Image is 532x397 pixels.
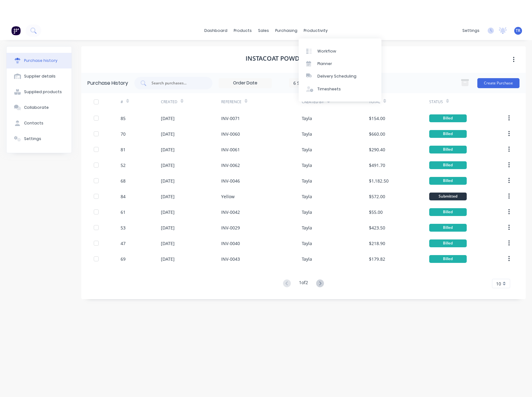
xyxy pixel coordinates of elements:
div: Yellow [221,193,235,200]
iframe: Intercom live chat [511,376,526,391]
div: Supplier details [24,73,56,79]
div: Status [429,99,443,105]
div: [DATE] [161,209,175,215]
div: sales [255,26,272,35]
div: Tayla [302,209,312,215]
div: purchasing [272,26,301,35]
div: Submitted [429,193,467,200]
div: [DATE] [161,256,175,262]
div: $423.50 [369,224,385,231]
div: [DATE] [161,240,175,247]
div: 81 [121,146,126,153]
button: Supplier details [7,68,72,84]
div: $660.00 [369,131,385,137]
a: Timesheets [299,83,381,95]
div: Tayla [302,224,312,231]
div: $154.00 [369,115,385,122]
div: Billed [429,130,467,138]
div: 85 [121,115,126,122]
div: $218.90 [369,240,385,247]
div: Billed [429,161,467,169]
div: Tayla [302,256,312,262]
div: Timesheets [317,86,341,92]
div: [DATE] [161,146,175,153]
span: 10 [496,280,501,287]
div: $491.70 [369,162,385,168]
div: 1 of 2 [299,279,308,288]
div: Billed [429,239,467,247]
div: 84 [121,193,126,200]
div: Settings [24,136,41,142]
div: [DATE] [161,162,175,168]
div: Tayla [302,178,312,184]
div: Purchase history [24,58,57,63]
a: Delivery Scheduling [299,70,381,83]
div: Purchase History [87,79,128,87]
div: 47 [121,240,126,247]
div: 68 [121,178,126,184]
div: INV-0061 [221,146,240,153]
div: 61 [121,209,126,215]
button: Create Purchase [477,78,520,88]
div: [DATE] [161,115,175,122]
div: Contacts [24,120,43,126]
a: dashboard [201,26,231,35]
div: INV-0029 [221,224,240,231]
div: Delivery Scheduling [317,73,356,79]
div: 70 [121,131,126,137]
button: Supplied products [7,84,72,100]
div: [DATE] [161,131,175,137]
div: Reference [221,99,241,105]
div: INV-0042 [221,209,240,215]
div: Collaborate [24,105,49,110]
div: Tayla [302,193,312,200]
span: TR [516,28,520,33]
div: Billed [429,208,467,216]
div: Planner [317,61,332,67]
div: [DATE] [161,193,175,200]
div: Tayla [302,115,312,122]
div: products [231,26,255,35]
div: INV-0062 [221,162,240,168]
div: Tayla [302,240,312,247]
div: Workflow [317,48,336,54]
div: [DATE] [161,224,175,231]
div: Tayla [302,162,312,168]
div: INV-0071 [221,115,240,122]
div: Tayla [302,131,312,137]
div: $1,182.50 [369,178,389,184]
button: Contacts [7,115,72,131]
div: 53 [121,224,126,231]
div: Billed [429,177,467,185]
button: Collaborate [7,100,72,115]
button: Purchase history [7,53,72,68]
div: 69 [121,256,126,262]
a: Planner [299,58,381,70]
div: Billed [429,224,467,232]
div: INV-0040 [221,240,240,247]
div: [DATE] [161,178,175,184]
div: $290.40 [369,146,385,153]
div: Billed [429,255,467,263]
div: 6 Statuses [293,79,338,86]
div: 52 [121,162,126,168]
div: productivity [301,26,331,35]
div: # [121,99,123,105]
div: Created [161,99,177,105]
div: $572.00 [369,193,385,200]
button: Settings [7,131,72,147]
h1: InstaCoat Powder Coating Pty Ltd [246,55,362,62]
div: Billed [429,114,467,122]
div: $55.00 [369,209,383,215]
div: INV-0046 [221,178,240,184]
img: Factory [11,26,21,35]
div: settings [459,26,483,35]
input: Search purchases... [151,80,203,86]
input: Order Date [219,78,271,88]
div: INV-0060 [221,131,240,137]
div: Tayla [302,146,312,153]
div: Supplied products [24,89,62,95]
div: Billed [429,146,467,153]
a: Workflow [299,45,381,57]
div: $179.82 [369,256,385,262]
